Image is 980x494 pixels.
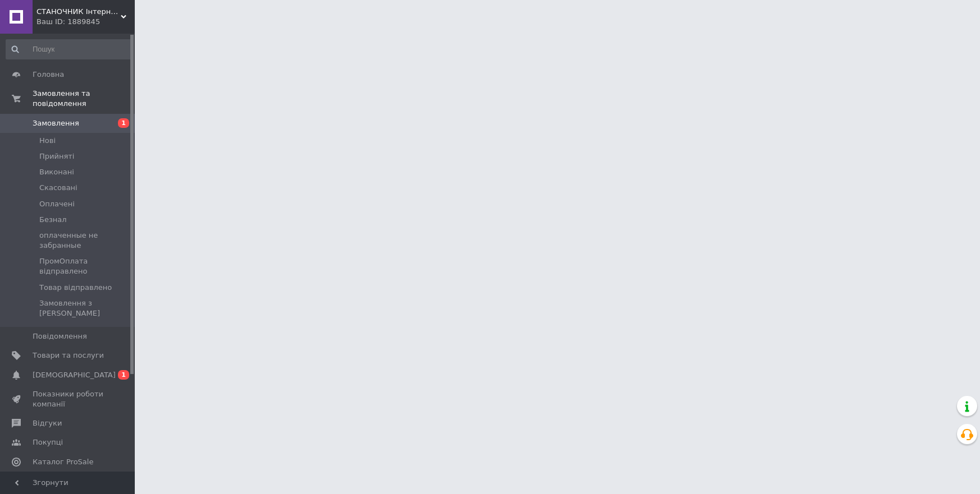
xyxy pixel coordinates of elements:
[39,199,75,209] span: Оплачені
[33,437,63,447] span: Покупці
[39,215,67,225] span: Безнал
[33,389,104,409] span: Показники роботи компанії
[39,298,131,318] span: Замовлення з [PERSON_NAME]
[39,256,131,276] span: ПромОплата відправлено
[6,39,132,59] input: Пошук
[39,151,74,161] span: Прийняті
[33,350,104,361] span: Товари та послуги
[39,283,112,293] span: Товар відправлено
[33,89,135,109] span: Замовлення та повідомлення
[33,331,87,341] span: Повідомлення
[33,370,116,380] span: [DEMOGRAPHIC_DATA]
[33,70,64,80] span: Головна
[37,7,121,17] span: СТАНОЧНИК Інтернет-магазин
[39,136,56,146] span: Нові
[39,167,74,177] span: Виконані
[39,230,131,251] span: оплаченные не забранные
[39,183,78,193] span: Скасовані
[33,457,93,467] span: Каталог ProSale
[33,118,79,128] span: Замовлення
[33,418,62,428] span: Відгуки
[118,370,129,380] span: 1
[37,17,135,27] div: Ваш ID: 1889845
[118,118,129,128] span: 1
